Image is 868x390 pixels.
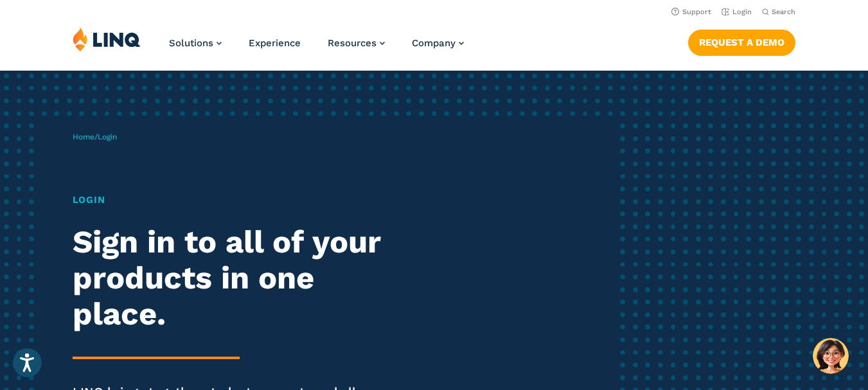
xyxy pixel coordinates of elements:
[73,224,407,332] h2: Sign in to all of your products in one place.
[169,37,213,49] span: Solutions
[169,37,222,49] a: Solutions
[328,37,385,49] a: Resources
[772,8,795,16] span: Search
[671,8,711,16] a: Support
[762,7,795,17] button: Open Search Bar
[249,37,301,49] a: Experience
[412,37,456,49] span: Company
[328,37,376,49] span: Resources
[73,193,407,208] h1: Login
[73,132,117,141] span: /
[813,338,849,374] button: Hello, have a question? Let’s chat.
[169,27,464,69] nav: Primary Navigation
[73,27,141,51] img: LINQ | K‑12 Software
[722,8,752,16] a: Login
[412,37,464,49] a: Company
[73,132,94,141] a: Home
[98,132,117,141] span: Login
[688,27,795,55] nav: Button Navigation
[688,30,795,55] a: Request a Demo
